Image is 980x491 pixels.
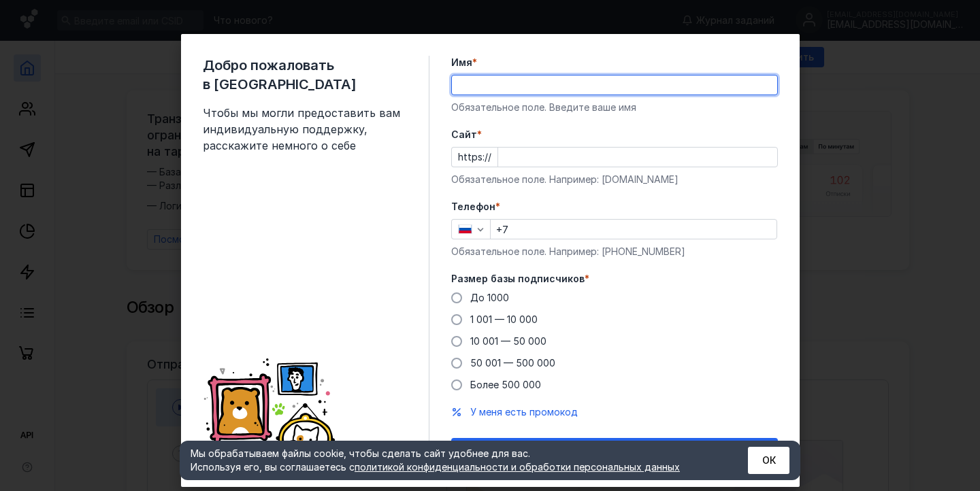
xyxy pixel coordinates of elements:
span: 1 001 — 10 000 [470,314,538,325]
span: Более 500 000 [470,379,541,390]
div: Мы обрабатываем файлы cookie, чтобы сделать сайт удобнее для вас. Используя его, вы соглашаетесь c [191,447,715,474]
span: Телефон [451,200,495,214]
span: 50 001 — 500 000 [470,357,555,369]
span: Cайт [451,128,477,141]
button: Отправить [451,438,778,465]
div: Обязательное поле. Введите ваше имя [451,101,778,114]
span: Имя [451,56,472,69]
button: У меня есть промокод [470,405,578,419]
span: Чтобы мы могли предоставить вам индивидуальную поддержку, расскажите немного о себе [203,105,407,154]
span: 10 001 — 50 000 [470,335,546,347]
span: Размер базы подписчиков [451,272,585,286]
button: ОК [748,447,789,474]
a: политикой конфиденциальности и обработки персональных данных [355,461,680,473]
div: Обязательное поле. Например: [PHONE_NUMBER] [451,245,778,258]
span: До 1000 [470,292,509,303]
div: Обязательное поле. Например: [DOMAIN_NAME] [451,173,778,186]
span: У меня есть промокод [470,406,578,418]
span: Добро пожаловать в [GEOGRAPHIC_DATA] [203,56,407,94]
